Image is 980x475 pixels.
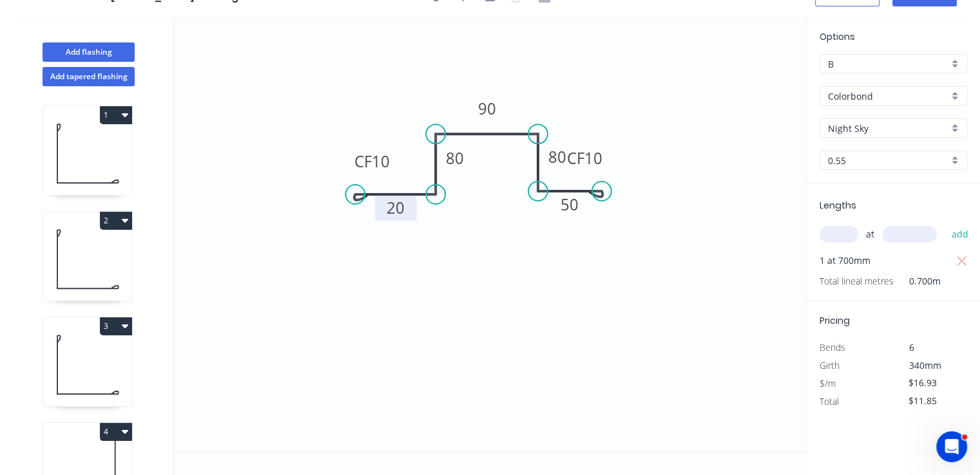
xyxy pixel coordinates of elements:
tspan: 80 [548,146,566,167]
button: 2 [100,212,132,230]
span: 1 at 700mm [820,252,870,270]
tspan: 90 [478,98,496,119]
span: Total [820,395,839,407]
span: Total lineal metres [820,272,894,290]
input: Price level [828,57,948,71]
span: Girth [820,359,840,371]
span: 340mm [909,359,941,371]
input: Thickness [828,154,948,167]
span: Lengths [820,199,856,212]
span: at [866,225,874,243]
button: Add flashing [43,42,135,62]
button: add [945,223,975,245]
input: Colour [828,122,948,135]
span: Pricing [820,314,850,327]
tspan: CF [567,147,584,169]
tspan: 20 [387,197,405,218]
iframe: Intercom live chat [936,431,967,462]
span: Options [820,30,855,43]
tspan: 80 [446,147,464,169]
span: 0.700m [894,272,941,290]
span: $/m [820,377,836,389]
tspan: 50 [561,194,579,215]
span: Bends [820,341,845,353]
button: 1 [100,106,132,124]
svg: 0 [174,17,806,452]
tspan: 10 [372,151,390,172]
input: Material [828,89,948,103]
button: Add tapered flashing [43,67,135,86]
button: 4 [100,423,132,441]
span: 6 [909,341,914,353]
tspan: 10 [584,147,602,169]
tspan: CF [354,151,372,172]
button: 3 [100,317,132,335]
